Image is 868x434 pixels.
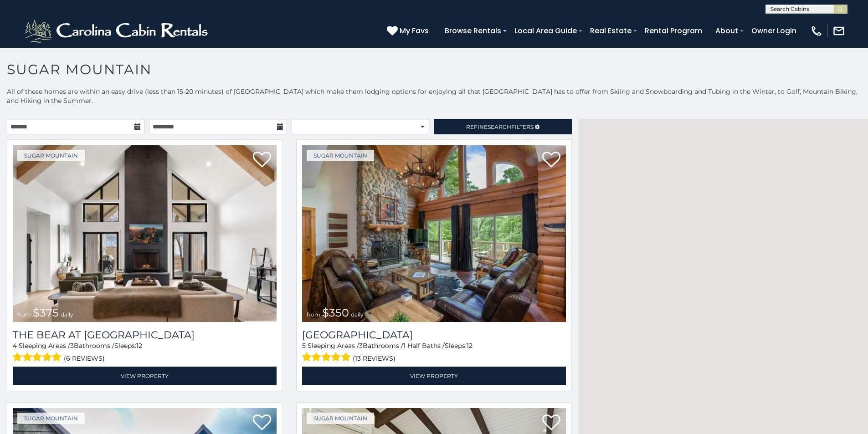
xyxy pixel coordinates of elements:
h3: The Bear At Sugar Mountain [13,329,277,341]
span: Refine Filters [466,123,534,130]
a: My Favs [387,25,431,37]
a: Add to favorites [542,414,560,433]
span: $375 [33,306,59,319]
span: from [17,311,31,318]
span: 12 [136,342,142,350]
span: 3 [70,342,74,350]
a: Sugar Mountain [17,150,85,161]
a: View Property [13,367,277,385]
div: Sleeping Areas / Bathrooms / Sleeps: [13,341,277,364]
span: from [307,311,320,318]
a: Local Area Guide [510,23,581,39]
span: My Favs [400,25,429,36]
a: Grouse Moor Lodge from $350 daily [302,145,566,322]
a: Sugar Mountain [17,413,85,424]
span: (13 reviews) [353,352,395,364]
img: phone-regular-white.png [810,25,823,37]
a: Add to favorites [253,414,271,433]
span: Search [488,123,511,130]
a: Owner Login [747,23,801,39]
img: The Bear At Sugar Mountain [13,145,277,322]
a: [GEOGRAPHIC_DATA] [302,329,566,341]
a: Browse Rentals [440,23,506,39]
span: $350 [322,306,349,319]
a: Add to favorites [542,151,560,170]
a: Add to favorites [253,151,271,170]
span: 3 [359,342,363,350]
a: View Property [302,367,566,385]
a: The Bear At [GEOGRAPHIC_DATA] [13,329,277,341]
img: Grouse Moor Lodge [302,145,566,322]
img: mail-regular-white.png [832,25,845,37]
span: 5 [302,342,306,350]
a: Real Estate [586,23,636,39]
a: About [711,23,743,39]
a: RefineSearchFilters [434,119,571,134]
div: Sleeping Areas / Bathrooms / Sleeps: [302,341,566,364]
a: Sugar Mountain [307,150,374,161]
span: 4 [13,342,17,350]
h3: Grouse Moor Lodge [302,329,566,341]
span: (6 reviews) [64,352,105,364]
span: daily [61,311,73,318]
a: Sugar Mountain [307,413,374,424]
span: 12 [467,342,473,350]
img: White-1-2.png [23,17,212,45]
span: 1 Half Baths / [403,342,445,350]
span: daily [351,311,364,318]
a: The Bear At Sugar Mountain from $375 daily [13,145,277,322]
a: Rental Program [640,23,707,39]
